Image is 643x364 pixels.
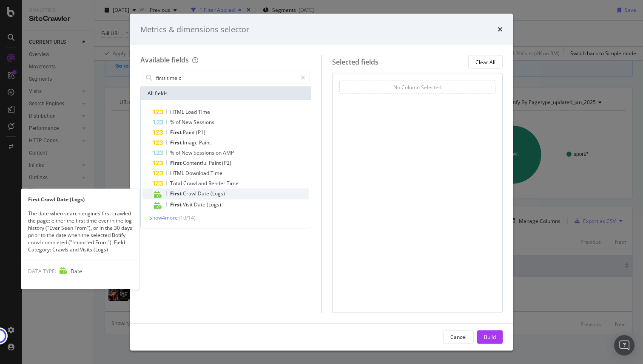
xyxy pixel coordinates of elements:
[170,149,176,156] span: %
[141,87,311,100] div: All fields
[208,180,227,187] span: Render
[176,149,182,156] span: of
[170,169,185,177] span: HTML
[130,14,513,350] div: modal
[183,129,196,136] span: Paint
[185,169,211,177] span: Download
[209,159,222,166] span: Paint
[21,196,139,203] div: First Crawl Date (Logs)
[193,119,214,126] span: Sessions
[183,190,198,197] span: Crawl
[176,119,182,126] span: of
[170,119,176,126] span: %
[614,335,634,356] div: Open Intercom Messenger
[170,190,183,197] span: First
[170,159,183,166] span: First
[198,108,210,116] span: Time
[182,119,193,126] span: New
[216,149,223,156] span: on
[227,180,239,187] span: Time
[182,149,193,156] span: New
[211,190,225,197] span: (Logs)
[477,330,503,344] button: Build
[183,159,209,166] span: Contentful
[170,139,183,146] span: First
[393,83,441,90] div: No Column Selected
[222,159,231,166] span: (P2)
[179,214,196,221] span: ( 10 / 14 )
[183,180,198,187] span: Crawl
[170,129,183,136] span: First
[332,57,378,67] div: Selected fields
[185,108,198,116] span: Load
[21,210,139,254] div: The date when search engines first crawled the page: either the first time ever in the log histor...
[198,190,211,197] span: Date
[170,201,183,208] span: First
[475,58,495,65] div: Clear All
[450,333,467,340] div: Cancel
[194,201,207,208] span: Date
[170,108,185,116] span: HTML
[170,180,183,187] span: Total
[443,330,474,344] button: Cancel
[223,149,234,156] span: AMP
[207,201,221,208] span: (Logs)
[140,55,189,65] div: Available fields
[198,180,208,187] span: and
[183,201,194,208] span: Visit
[183,139,199,146] span: Image
[196,129,205,136] span: (P1)
[193,149,216,156] span: Sessions
[149,214,178,221] span: Show 4 more
[498,24,503,35] div: times
[155,71,297,84] input: Search by field name
[199,139,211,146] span: Paint
[484,333,496,340] div: Build
[140,24,249,35] div: Metrics & dimensions selector
[211,169,222,177] span: Time
[468,55,503,69] button: Clear All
